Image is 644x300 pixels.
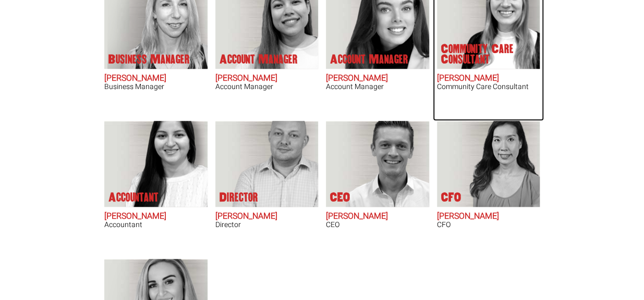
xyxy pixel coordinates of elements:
p: Account Manager [219,54,297,65]
p: Business Manager [108,54,190,65]
img: Simon Moss's our Director [229,121,318,207]
h2: [PERSON_NAME] [326,74,429,83]
p: Accountant [108,192,159,203]
h3: Accountant [104,221,208,229]
h3: Community Care Consultant [437,83,540,91]
h3: Account Manager [215,83,319,91]
h3: CEO [326,221,429,229]
img: Geoff Millar's our CEO [341,121,429,207]
p: Account Manager [330,54,408,65]
h2: [PERSON_NAME] [104,212,208,221]
h2: [PERSON_NAME] [215,74,319,83]
p: Director [219,192,258,203]
p: CFO [441,192,460,203]
h3: Account Manager [326,83,429,91]
h2: [PERSON_NAME] [437,74,540,83]
h3: Business Manager [104,83,208,91]
p: CEO [330,192,350,203]
img: Simran Kaur does Accountant [119,121,208,207]
h3: CFO [437,221,540,229]
img: Laura Yang's our CFO [451,121,540,207]
h2: [PERSON_NAME] [326,212,429,221]
h2: [PERSON_NAME] [215,212,319,221]
h3: Director [215,221,319,229]
h2: [PERSON_NAME] [437,212,540,221]
p: Community Care Consultant [441,44,524,65]
h2: [PERSON_NAME] [104,74,208,83]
